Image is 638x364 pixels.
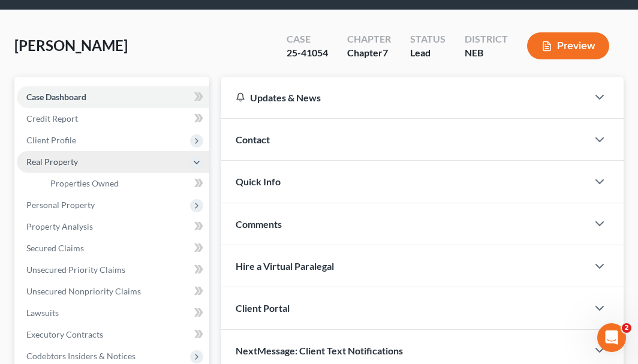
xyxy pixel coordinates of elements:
span: Client Profile [26,135,76,145]
span: Hire a Virtual Paralegal [236,260,334,272]
div: Chapter [347,32,391,46]
div: Status [410,32,446,46]
span: Quick Info [236,176,281,187]
span: Codebtors Insiders & Notices [26,351,136,361]
span: Property Analysis [26,221,93,231]
div: Chapter [347,46,391,60]
span: Executory Contracts [26,329,103,339]
a: Unsecured Priority Claims [17,259,209,281]
a: Properties Owned [41,173,209,194]
span: [PERSON_NAME] [14,37,128,54]
span: 7 [383,47,388,58]
div: Lead [410,46,446,60]
a: Credit Report [17,108,209,130]
div: 25-41054 [287,46,328,60]
span: 2 [622,323,631,333]
div: NEB [465,46,508,60]
span: Credit Report [26,113,78,124]
a: Lawsuits [17,302,209,324]
span: Real Property [26,157,78,167]
span: Contact [236,134,270,145]
a: Unsecured Nonpriority Claims [17,281,209,302]
iframe: Intercom live chat [597,323,626,352]
div: District [465,32,508,46]
span: Unsecured Priority Claims [26,264,125,275]
a: Case Dashboard [17,86,209,108]
span: Personal Property [26,200,95,210]
span: Comments [236,218,282,230]
span: Unsecured Nonpriority Claims [26,286,141,296]
span: Secured Claims [26,243,84,253]
button: Preview [527,32,609,59]
a: Secured Claims [17,237,209,259]
span: Lawsuits [26,308,59,318]
a: Property Analysis [17,216,209,237]
span: Client Portal [236,302,290,314]
div: Updates & News [236,91,573,104]
span: Properties Owned [50,178,119,188]
div: Case [287,32,328,46]
span: Case Dashboard [26,92,86,102]
a: Executory Contracts [17,324,209,345]
span: NextMessage: Client Text Notifications [236,345,403,356]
